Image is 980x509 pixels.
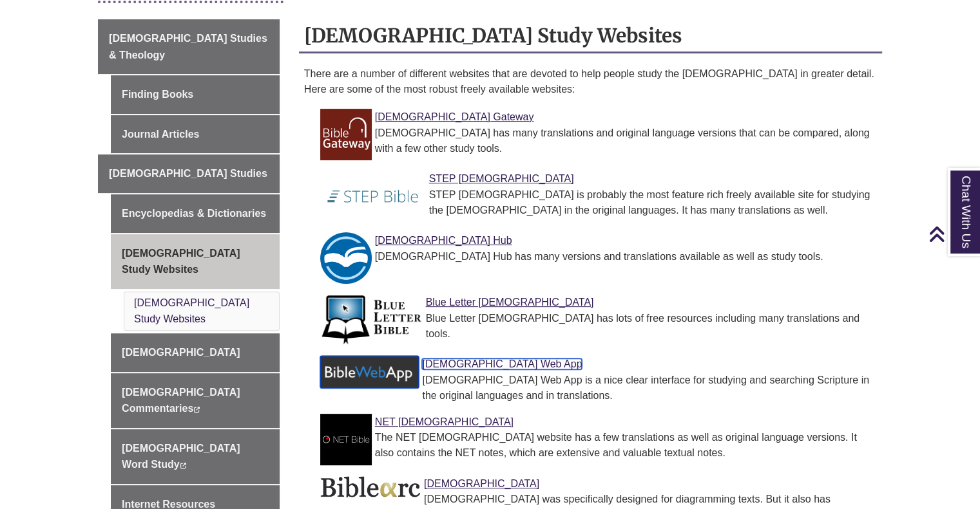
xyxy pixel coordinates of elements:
[330,373,872,403] div: [DEMOGRAPHIC_DATA] Web App is a nice clear interface for studying and searching Scripture in the ...
[111,373,280,428] a: [DEMOGRAPHIC_DATA] Commentaries
[375,111,534,122] a: Link to Bible Gateway [DEMOGRAPHIC_DATA] Gateway
[111,333,280,372] a: [DEMOGRAPHIC_DATA]
[330,249,872,264] div: [DEMOGRAPHIC_DATA] Hub has many versions and translations available as well as study tools.
[320,476,421,498] img: Link to Biblearc
[422,358,582,369] a: Link to Bible Web App [DEMOGRAPHIC_DATA] Web App
[180,463,187,468] i: This link opens in a new window
[320,414,372,465] img: Link to NET Bible
[299,19,882,53] h2: [DEMOGRAPHIC_DATA] Study Websites
[111,194,280,233] a: Encyclopedias & Dictionaries
[330,430,872,461] div: The NET [DEMOGRAPHIC_DATA] website has a few translations as well as original language versions. ...
[320,171,426,222] img: Link to STEP Bible
[424,478,539,489] a: Link to Biblearc [DEMOGRAPHIC_DATA]
[111,429,280,484] a: [DEMOGRAPHIC_DATA] Word Study
[111,234,280,289] a: [DEMOGRAPHIC_DATA] Study Websites
[320,294,423,346] img: Link to Blue Letter Bible
[109,168,267,179] span: [DEMOGRAPHIC_DATA] Studies
[375,416,514,427] a: Link to NET Bible NET [DEMOGRAPHIC_DATA]
[134,297,249,325] a: [DEMOGRAPHIC_DATA] Study Websites
[320,232,372,284] img: Link to Bible Hub
[98,154,280,193] a: [DEMOGRAPHIC_DATA] Studies
[928,225,977,243] a: Back to Top
[193,407,200,412] i: This link opens in a new window
[330,125,872,156] div: [DEMOGRAPHIC_DATA] has many translations and original language versions that can be compared, alo...
[330,311,872,342] div: Blue Letter [DEMOGRAPHIC_DATA] has lots of free resources including many translations and tools.
[320,109,372,160] img: Link to Bible Gateway
[109,33,267,60] span: [DEMOGRAPHIC_DATA] Studies & Theology
[330,187,872,218] div: STEP [DEMOGRAPHIC_DATA] is probably the most feature rich freely available site for studying the ...
[111,75,280,114] a: Finding Books
[426,297,594,308] a: Link to Blue Letter Bible Blue Letter [DEMOGRAPHIC_DATA]
[375,235,512,246] a: Link to Bible Hub [DEMOGRAPHIC_DATA] Hub
[320,356,419,388] img: Link to Bible Web App
[429,173,574,184] a: Link to STEP Bible STEP [DEMOGRAPHIC_DATA]
[111,115,280,154] a: Journal Articles
[98,19,280,74] a: [DEMOGRAPHIC_DATA] Studies & Theology
[304,66,877,97] p: There are a number of different websites that are devoted to help people study the [DEMOGRAPHIC_D...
